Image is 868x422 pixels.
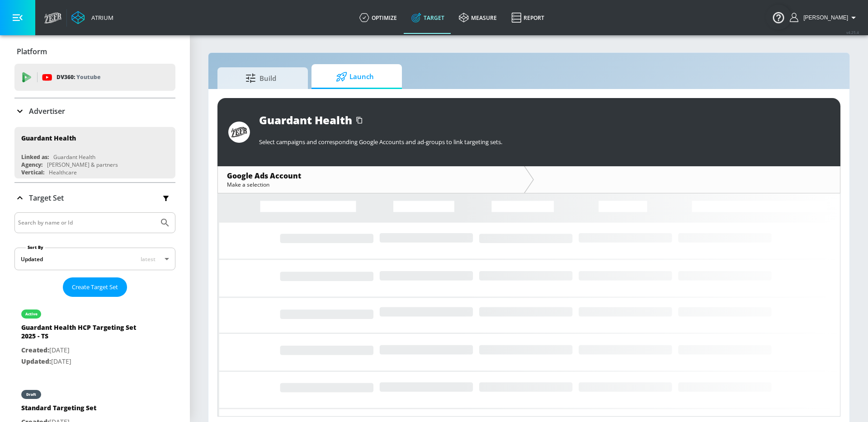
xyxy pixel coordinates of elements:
[404,1,452,34] a: Target
[800,14,848,21] span: login as: anthony.rios@zefr.com
[21,153,49,161] div: Linked as:
[21,134,76,142] div: Guardant Health
[21,323,148,345] div: Guardant Health HCP Targeting Set 2025 - TS
[21,345,148,356] p: [DATE]
[504,1,552,34] a: Report
[57,72,100,82] p: DV360:
[141,255,156,263] span: latest
[21,161,42,169] div: Agency:
[53,153,95,161] div: Guardant Health
[790,12,859,23] button: [PERSON_NAME]
[29,106,65,116] p: Advertiser
[259,113,352,127] div: Guardant Health
[321,66,389,88] span: Launch
[21,255,43,263] div: Updated
[259,138,830,146] p: Select campaigns and corresponding Google Accounts and ad-groups to link targeting sets.
[227,171,515,181] div: Google Ads Account
[14,64,175,91] div: DV360: Youtube
[21,357,51,366] span: Updated:
[218,166,524,193] div: Google Ads AccountMake a selection
[63,277,127,297] button: Create Target Set
[846,30,859,35] span: v 4.25.4
[25,312,38,316] div: active
[26,392,36,397] div: draft
[352,1,404,34] a: optimize
[14,300,175,374] div: activeGuardant Health HCP Targeting Set 2025 - TSCreated:[DATE]Updated:[DATE]
[14,39,175,64] div: Platform
[29,193,64,203] p: Target Set
[14,127,175,178] div: Guardant HealthLinked as:Guardant HealthAgency:[PERSON_NAME] & partnersVertical:Healthcare
[76,72,100,82] p: Youtube
[227,181,515,188] div: Make a selection
[72,282,118,292] span: Create Target Set
[766,5,791,30] button: Open Resource Center
[14,98,175,124] div: Advertiser
[49,169,77,176] div: Healthcare
[71,11,113,24] a: Atrium
[14,183,175,213] div: Target Set
[21,403,96,417] div: Standard Targeting Set
[18,217,155,229] input: Search by name or Id
[17,47,47,56] p: Platform
[452,1,504,34] a: measure
[21,356,148,367] p: [DATE]
[21,346,49,354] span: Created:
[21,169,44,176] div: Vertical:
[26,244,45,250] label: Sort By
[88,14,113,22] div: Atrium
[226,67,295,89] span: Build
[47,161,118,169] div: [PERSON_NAME] & partners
